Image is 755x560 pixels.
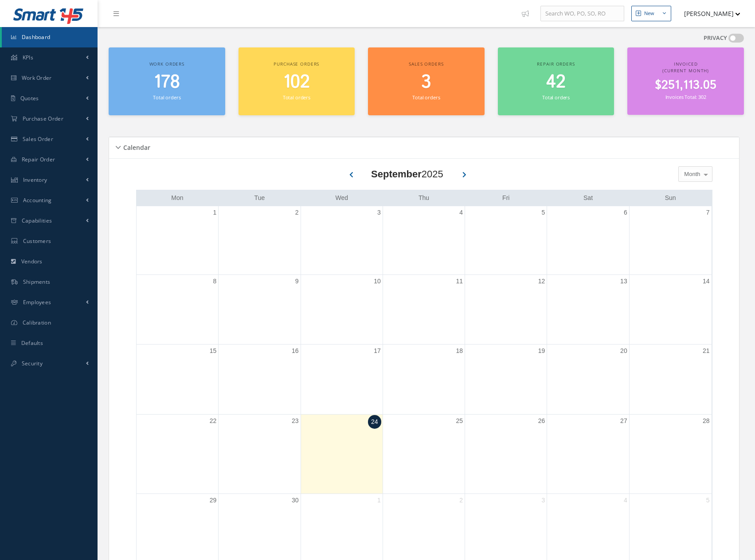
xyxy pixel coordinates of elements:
[208,345,219,357] a: September 15, 2025
[376,494,383,507] a: October 1, 2025
[536,415,547,427] a: September 26, 2025
[239,47,355,115] a: Purchase orders 102 Total orders
[22,217,52,224] span: Capabilities
[540,494,547,507] a: October 3, 2025
[465,206,547,275] td: September 5, 2025
[465,274,547,345] td: September 12, 2025
[454,275,465,288] a: September 11, 2025
[622,206,629,219] a: September 6, 2025
[409,61,443,67] span: Sales orders
[23,176,47,184] span: Inventory
[368,415,381,429] a: September 24, 2025
[22,360,43,367] span: Security
[458,206,465,219] a: September 4, 2025
[22,33,51,41] span: Dashboard
[618,415,629,427] a: September 27, 2025
[629,414,711,493] td: September 28, 2025
[293,275,301,288] a: September 9, 2025
[547,274,629,345] td: September 13, 2025
[701,415,712,427] a: September 28, 2025
[219,206,301,275] td: September 2, 2025
[701,275,712,288] a: September 14, 2025
[301,414,383,493] td: September 24, 2025
[23,54,33,61] span: KPIs
[663,192,678,204] a: Sunday
[371,168,422,180] b: September
[540,6,624,22] input: Search WO, PO, SO, RO
[417,192,431,204] a: Thursday
[501,192,511,204] a: Friday
[546,70,566,95] span: 42
[498,47,614,115] a: Repair orders 42 Total orders
[540,206,547,219] a: September 5, 2025
[372,275,383,288] a: September 10, 2025
[22,156,55,163] span: Repair Order
[662,67,709,74] span: (Current Month)
[627,47,744,115] a: Invoiced (Current Month) $251,113.05 Invoices Total: 302
[701,345,712,357] a: September 21, 2025
[333,192,350,204] a: Wednesday
[290,415,301,427] a: September 23, 2025
[23,278,51,286] span: Shipments
[618,345,629,357] a: September 20, 2025
[219,274,301,345] td: September 9, 2025
[368,47,485,115] a: Sales orders 3 Total orders
[253,192,267,204] a: Tuesday
[465,414,547,493] td: September 26, 2025
[219,345,301,415] td: September 16, 2025
[665,94,706,100] small: Invoices Total: 302
[412,94,440,101] small: Total orders
[376,206,383,219] a: September 3, 2025
[21,258,43,265] span: Vendors
[704,494,712,507] a: October 5, 2025
[547,345,629,415] td: September 20, 2025
[383,274,465,345] td: September 11, 2025
[372,345,383,357] a: September 17, 2025
[23,196,52,204] span: Accounting
[290,494,301,507] a: September 30, 2025
[629,274,711,345] td: September 14, 2025
[383,206,465,275] td: September 4, 2025
[582,192,595,204] a: Saturday
[274,61,319,67] span: Purchase orders
[547,414,629,493] td: September 27, 2025
[454,415,465,427] a: September 25, 2025
[704,34,727,43] label: PRIVACY
[655,77,716,94] span: $251,113.05
[137,206,219,275] td: September 1, 2025
[421,70,431,95] span: 3
[208,494,219,507] a: September 29, 2025
[301,345,383,415] td: September 17, 2025
[211,275,218,288] a: September 8, 2025
[536,345,547,357] a: September 19, 2025
[674,61,698,67] span: Invoiced
[211,206,218,219] a: September 1, 2025
[618,275,629,288] a: September 13, 2025
[458,494,465,507] a: October 2, 2025
[547,206,629,275] td: September 6, 2025
[219,414,301,493] td: September 23, 2025
[109,47,225,115] a: Work orders 178 Total orders
[22,74,52,82] span: Work Order
[137,414,219,493] td: September 22, 2025
[383,345,465,415] td: September 18, 2025
[293,206,301,219] a: September 2, 2025
[23,298,51,306] span: Employees
[137,345,219,415] td: September 15, 2025
[121,141,150,152] h5: Calendar
[537,61,575,67] span: Repair orders
[383,414,465,493] td: September 25, 2025
[283,70,310,95] span: 102
[682,170,700,179] span: Month
[20,94,39,102] span: Quotes
[676,5,740,22] button: [PERSON_NAME]
[629,206,711,275] td: September 7, 2025
[283,94,310,101] small: Total orders
[23,237,51,245] span: Customers
[154,70,180,95] span: 178
[23,115,63,122] span: Purchase Order
[2,27,98,47] a: Dashboard
[704,206,712,219] a: September 7, 2025
[644,10,654,17] div: New
[301,206,383,275] td: September 3, 2025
